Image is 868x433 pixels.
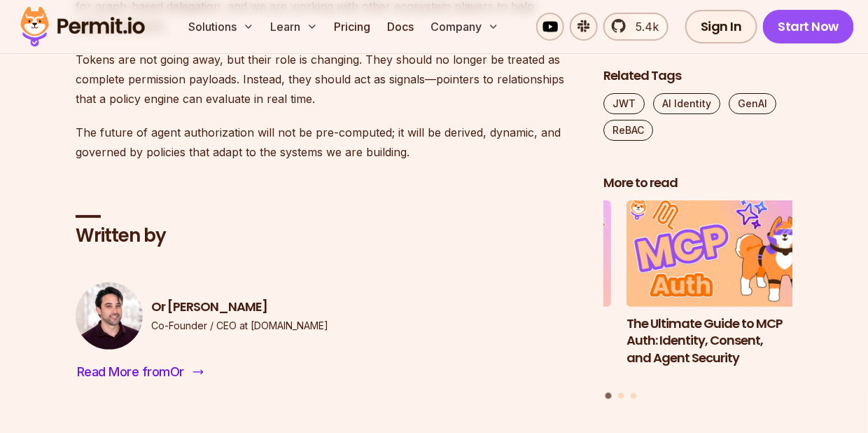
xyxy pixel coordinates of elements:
[603,93,645,114] a: JWT
[14,3,151,50] img: Permit logo
[626,200,815,385] a: The Ultimate Guide to MCP Auth: Identity, Consent, and Agent SecurityThe Ultimate Guide to MCP Au...
[422,200,611,385] li: 3 of 3
[729,93,776,114] a: GenAI
[77,362,184,382] span: Read More from Or
[76,361,202,383] a: Read More fromOr
[626,315,815,366] h3: The Ultimate Guide to MCP Auth: Identity, Consent, and Agent Security
[626,200,815,385] li: 1 of 3
[265,13,323,41] button: Learn
[618,393,624,399] button: Go to slide 2
[626,200,815,307] img: The Ultimate Guide to MCP Auth: Identity, Consent, and Agent Security
[603,120,653,141] a: ReBAC
[76,50,581,109] p: Tokens are not going away, but their role is changing. They should no longer be treated as comple...
[76,282,143,350] img: Or Weis
[76,123,581,162] p: The future of agent authorization will not be pre-computed; it will be derived, dynamic, and gove...
[763,10,855,43] a: Start Now
[603,200,792,401] div: Posts
[685,10,757,43] a: Sign In
[653,93,720,114] a: AI Identity
[151,298,328,316] h3: Or [PERSON_NAME]
[603,174,792,192] h2: More to read
[627,18,659,35] span: 5.4k
[151,319,328,333] p: Co-Founder / CEO at [DOMAIN_NAME]
[603,13,668,41] a: 5.4k
[426,13,505,41] button: Company
[382,13,420,41] a: Docs
[605,393,612,399] button: Go to slide 1
[603,67,792,85] h2: Related Tags
[76,224,581,249] h2: Written by
[329,13,377,41] a: Pricing
[422,315,611,350] h3: Prisma ORM Data Filtering with ReBAC
[422,200,611,307] img: Prisma ORM Data Filtering with ReBAC
[631,393,636,399] button: Go to slide 3
[183,13,260,41] button: Solutions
